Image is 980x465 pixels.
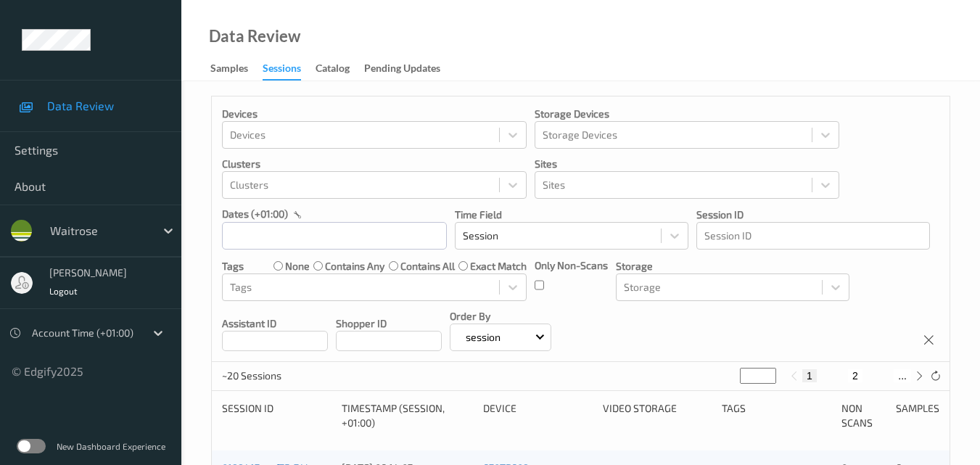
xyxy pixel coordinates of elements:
[841,401,885,430] div: Non Scans
[450,309,551,324] p: Order By
[535,258,608,273] p: Only Non-Scans
[722,401,831,430] div: Tags
[848,369,862,382] button: 2
[222,316,328,331] p: Assistant ID
[483,401,593,430] div: Device
[364,59,455,79] a: Pending Updates
[222,259,244,273] p: Tags
[222,401,332,430] div: Session ID
[896,401,939,430] div: Samples
[364,61,440,79] div: Pending Updates
[802,369,817,382] button: 1
[263,61,301,81] div: Sessions
[210,59,263,79] a: Samples
[455,207,688,222] p: Time Field
[222,157,527,171] p: Clusters
[535,107,839,121] p: Storage Devices
[342,401,473,430] div: Timestamp (Session, +01:00)
[209,29,300,44] div: Data Review
[400,259,455,273] label: contains all
[285,259,310,273] label: none
[616,259,849,273] p: Storage
[894,369,911,382] button: ...
[316,59,364,79] a: Catalog
[222,369,331,383] p: ~20 Sessions
[222,207,288,221] p: dates (+01:00)
[210,61,248,79] div: Samples
[325,259,384,273] label: contains any
[470,259,527,273] label: exact match
[461,330,506,345] p: session
[263,59,316,81] a: Sessions
[603,401,712,430] div: Video Storage
[696,207,930,222] p: Session ID
[336,316,442,331] p: Shopper ID
[222,107,527,121] p: Devices
[535,157,839,171] p: Sites
[316,61,350,79] div: Catalog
